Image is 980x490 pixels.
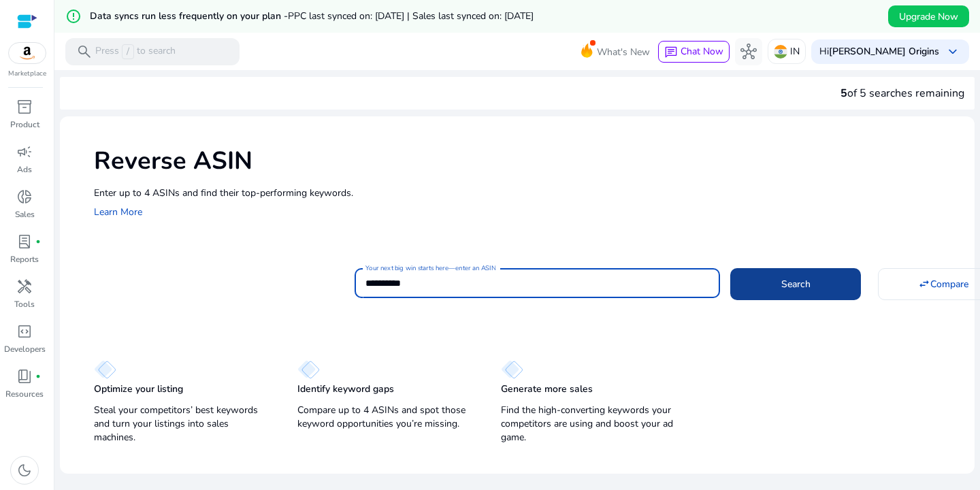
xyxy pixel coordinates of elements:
[16,278,33,295] span: handyman
[501,404,677,444] p: Find the high-converting keywords your competitors are using and boost your ad game.
[740,44,757,60] span: hub
[16,323,33,340] span: code_blocks
[94,186,961,200] p: Enter up to 4 ASINs and find their top-performing keywords.
[829,45,939,58] b: [PERSON_NAME] Origins
[16,368,33,385] span: book_4
[501,360,523,379] img: diamond.svg
[10,253,39,265] p: Reports
[501,382,593,396] p: Generate more sales
[664,46,678,59] span: chat
[930,277,968,291] span: Compare
[16,189,33,205] span: donut_small
[790,39,800,63] p: IN
[15,208,35,220] p: Sales
[9,43,46,63] img: amazon.svg
[840,86,847,101] span: 5
[16,144,33,160] span: campaign
[8,69,46,79] p: Marketplace
[781,277,811,291] span: Search
[899,10,958,24] span: Upgrade Now
[297,360,320,379] img: diamond.svg
[297,404,474,431] p: Compare up to 4 ASINs and spot those keyword opportunities you’re missing.
[730,268,861,299] button: Search
[365,263,495,273] mat-label: Your next big win starts here—enter an ASIN
[297,382,394,396] p: Identify keyword gaps
[888,5,969,27] button: Upgrade Now
[4,343,46,355] p: Developers
[95,44,176,59] p: Press to search
[597,40,650,64] span: What's New
[5,388,44,400] p: Resources
[94,206,142,218] a: Learn More
[35,239,41,244] span: fiber_manual_record
[94,360,116,379] img: diamond.svg
[16,99,33,115] span: inventory_2
[94,382,183,396] p: Optimize your listing
[35,374,41,379] span: fiber_manual_record
[288,10,534,22] span: PPC last synced on: [DATE] | Sales last synced on: [DATE]
[819,47,939,56] p: Hi
[735,38,762,65] button: hub
[122,44,134,59] span: /
[945,44,961,60] span: keyboard_arrow_down
[658,41,730,63] button: chatChat Now
[94,404,270,444] p: Steal your competitors’ best keywords and turn your listings into sales machines.
[681,45,723,58] span: Chat Now
[90,11,534,22] h5: Data syncs run less frequently on your plan -
[94,146,961,176] h1: Reverse ASIN
[16,462,33,478] span: dark_mode
[10,118,39,131] p: Product
[16,233,33,250] span: lab_profile
[17,163,32,176] p: Ads
[840,85,964,101] div: of 5 searches remaining
[14,298,35,310] p: Tools
[76,44,93,60] span: search
[65,8,82,24] mat-icon: error_outline
[918,278,930,290] mat-icon: swap_horiz
[774,45,787,59] img: in.svg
